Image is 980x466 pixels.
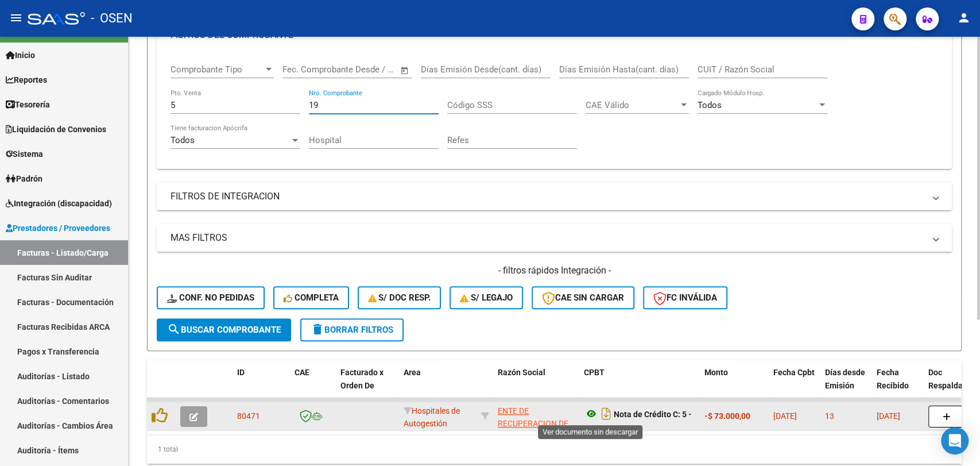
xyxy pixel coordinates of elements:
input: Fecha fin [339,64,395,75]
datatable-header-cell: Fecha Recibido [872,360,924,411]
span: Buscar Comprobante [167,325,281,335]
datatable-header-cell: Monto [700,360,769,411]
datatable-header-cell: ID [233,360,290,411]
button: Completa [273,286,349,309]
span: FC Inválida [653,292,717,303]
button: FC Inválida [643,286,727,309]
button: Open calendar [398,64,412,77]
input: Fecha inicio [282,64,329,75]
datatable-header-cell: Facturado x Orden De [336,360,399,411]
span: Padrón [6,172,42,185]
span: ID [237,368,245,377]
strong: Nota de Crédito C: 5 - 19 [584,409,692,434]
span: S/ Doc Resp. [368,292,431,303]
span: Fecha Recibido [877,368,909,390]
span: 13 [825,411,834,421]
span: CAE [295,368,309,377]
mat-expansion-panel-header: MAS FILTROS [157,224,952,252]
span: Hospitales de Autogestión [404,406,460,429]
button: CAE SIN CARGAR [532,286,634,309]
mat-icon: delete [311,322,324,336]
datatable-header-cell: Area [399,360,477,411]
datatable-header-cell: Días desde Emisión [820,360,872,411]
span: Monto [704,368,728,377]
span: Todos [171,135,195,145]
datatable-header-cell: CAE [290,360,336,411]
button: Borrar Filtros [300,318,404,341]
button: S/ Doc Resp. [358,286,441,309]
span: [DATE] [773,411,797,421]
button: Buscar Comprobante [157,318,291,341]
span: S/ legajo [460,292,513,303]
datatable-header-cell: Fecha Cpbt [769,360,820,411]
span: Reportes [6,74,47,86]
span: [DATE] [877,411,900,421]
span: Prestadores / Proveedores [6,222,110,234]
span: Inicio [6,49,35,61]
span: Sistema [6,148,43,160]
mat-icon: search [167,322,181,336]
span: Area [404,368,421,377]
span: Completa [284,292,339,303]
span: CPBT [584,368,605,377]
span: Tesorería [6,98,50,111]
span: Doc Respaldatoria [928,368,980,390]
span: Comprobante Tipo [171,64,264,75]
mat-panel-title: FILTROS DE INTEGRACION [171,190,924,203]
mat-icon: menu [9,11,23,25]
mat-icon: person [957,11,971,25]
div: 30718615700 [498,405,575,429]
h4: - filtros rápidos Integración - [157,264,952,277]
span: Facturado x Orden De [340,368,384,390]
datatable-header-cell: Razón Social [493,360,579,411]
span: Fecha Cpbt [773,368,815,377]
button: Conf. no pedidas [157,286,265,309]
span: Borrar Filtros [311,325,393,335]
span: 80471 [237,411,260,421]
span: Todos [698,100,722,110]
span: CAE Válido [586,100,679,110]
button: S/ legajo [450,286,523,309]
datatable-header-cell: CPBT [579,360,700,411]
mat-expansion-panel-header: FILTROS DE INTEGRACION [157,183,952,210]
strong: -$ 73.000,00 [704,411,750,421]
span: Liquidación de Convenios [6,123,106,136]
span: - OSEN [91,6,133,31]
i: Descargar documento [599,405,614,423]
span: Razón Social [498,368,545,377]
div: Open Intercom Messenger [941,427,969,455]
span: Conf. no pedidas [167,292,254,303]
div: 1 total [147,435,962,464]
span: CAE SIN CARGAR [542,292,624,303]
span: Integración (discapacidad) [6,197,112,210]
mat-panel-title: MAS FILTROS [171,232,924,244]
span: Días desde Emisión [825,368,865,390]
div: FILTROS DEL COMPROBANTE [157,53,952,169]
